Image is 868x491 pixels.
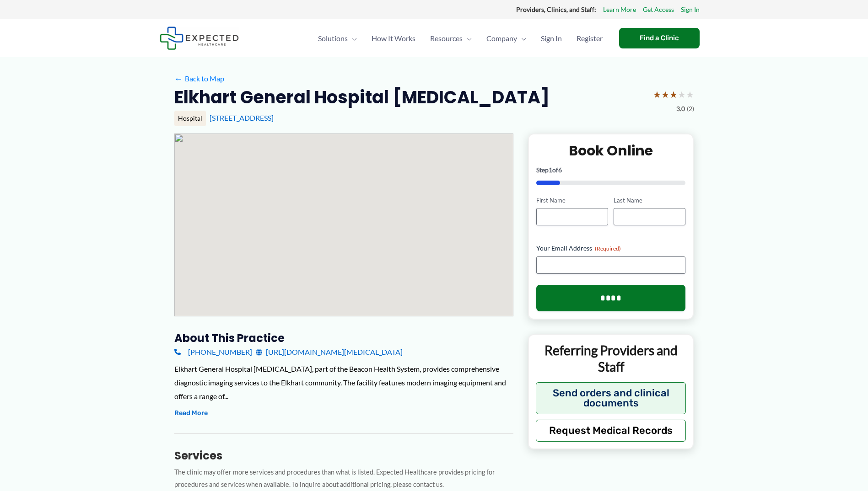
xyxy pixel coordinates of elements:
[174,86,550,108] h2: Elkhart General Hospital [MEDICAL_DATA]
[534,22,569,54] a: Sign In
[348,22,357,54] span: Menu Toggle
[318,22,348,54] span: Solutions
[517,22,526,54] span: Menu Toggle
[595,245,621,252] span: (Required)
[174,345,252,359] a: [PHONE_NUMBER]
[174,111,206,126] div: Hospital
[210,113,274,122] a: [STREET_ADDRESS]
[577,22,603,54] span: Register
[676,103,685,115] span: 3.0
[311,22,364,54] a: SolutionsMenu Toggle
[687,103,694,115] span: (2)
[536,342,686,375] p: Referring Providers and Staff
[311,22,610,54] nav: Primary Site Navigation
[174,448,513,463] h3: Services
[256,345,403,359] a: [URL][DOMAIN_NAME][MEDICAL_DATA]
[486,22,517,54] span: Company
[653,86,661,103] span: ★
[174,466,513,491] p: The clinic may offer more services and procedures than what is listed. Expected Healthcare provid...
[160,27,239,50] img: Expected Healthcare Logo - side, dark font, small
[536,244,686,253] label: Your Email Address
[174,331,513,345] h3: About this practice
[536,382,686,414] button: Send orders and clinical documents
[536,142,686,160] h2: Book Online
[661,86,669,103] span: ★
[569,22,610,54] a: Register
[174,408,208,419] button: Read More
[669,86,678,103] span: ★
[364,22,423,54] a: How It Works
[643,4,674,16] a: Get Access
[549,166,552,174] span: 1
[558,166,562,174] span: 6
[603,4,636,16] a: Learn More
[678,86,686,103] span: ★
[619,28,700,48] a: Find a Clinic
[372,22,415,54] span: How It Works
[541,22,562,54] span: Sign In
[614,196,685,205] label: Last Name
[430,22,463,54] span: Resources
[681,4,700,16] a: Sign In
[174,72,224,85] a: ←Back to Map
[479,22,534,54] a: CompanyMenu Toggle
[174,74,183,83] span: ←
[463,22,472,54] span: Menu Toggle
[423,22,479,54] a: ResourcesMenu Toggle
[174,362,513,403] div: Elkhart General Hospital [MEDICAL_DATA], part of the Beacon Health System, provides comprehensive...
[536,167,686,173] p: Step of
[536,196,608,205] label: First Name
[686,86,694,103] span: ★
[516,5,596,13] strong: Providers, Clinics, and Staff:
[536,420,686,442] button: Request Medical Records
